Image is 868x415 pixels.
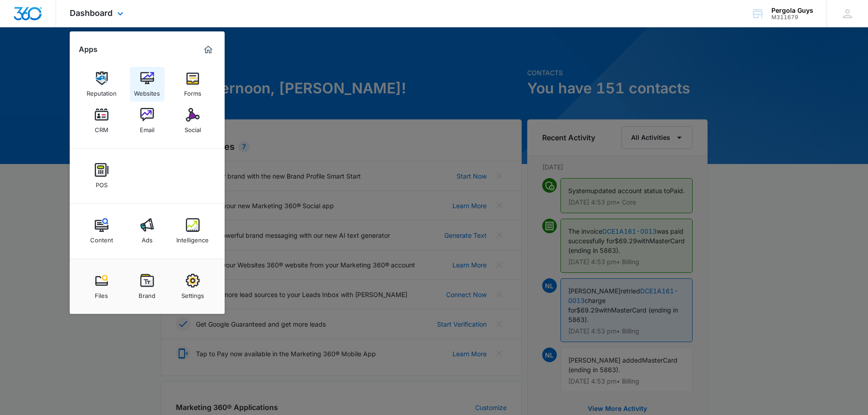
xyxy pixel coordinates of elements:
div: Email [140,122,154,133]
a: POS [84,159,119,193]
div: Files [95,287,108,299]
div: Ads [142,232,153,244]
a: Settings [175,269,210,304]
a: Ads [130,214,164,248]
div: Settings [181,287,204,299]
div: Brand [139,287,155,299]
div: account name [771,7,813,14]
a: Intelligence [175,214,210,248]
a: CRM [84,103,119,138]
a: Brand [130,269,164,304]
h2: Apps [79,45,98,54]
div: Forms [184,85,201,97]
a: Files [84,269,119,304]
div: Intelligence [176,232,209,244]
div: POS [96,177,108,189]
a: Forms [175,67,210,102]
a: Reputation [84,67,119,102]
span: Dashboard [70,8,113,18]
a: Websites [130,67,164,102]
div: Websites [134,85,160,97]
a: Email [130,103,164,138]
a: Social [175,103,210,138]
div: account id [771,14,813,20]
div: Content [90,232,113,244]
a: Content [84,214,119,248]
div: Social [185,122,201,133]
a: Marketing 360® Dashboard [201,42,216,57]
div: Reputation [87,85,117,97]
div: CRM [95,122,108,133]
